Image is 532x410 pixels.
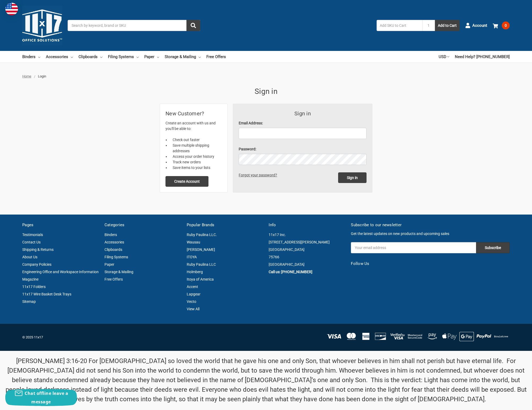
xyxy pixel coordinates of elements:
[187,292,200,296] a: Lapgear
[187,247,215,252] a: [PERSON_NAME]
[22,222,99,228] h5: Pages
[38,74,46,78] span: Login
[22,240,41,244] a: Contact Us
[187,307,199,311] a: View All
[377,20,422,31] input: Add SKU to Cart
[22,335,263,340] p: © 2025 11x17
[104,255,128,259] a: Filing Systems
[338,172,367,183] input: Sign in
[22,255,37,259] a: About Us
[22,74,31,78] a: Home
[269,222,345,228] h5: Info
[104,277,123,281] a: Free Offers
[170,143,222,154] li: Save multiple shipping addresses
[165,179,208,183] a: Create Account
[160,86,372,97] h1: Sign in
[5,389,77,406] button: Chat offline leave a message
[472,23,487,29] span: Account
[46,51,73,63] a: Accessories
[187,255,197,259] a: ITOYA
[104,233,117,237] a: Binders
[187,240,200,244] a: Wausau
[104,247,122,252] a: Clipboards
[187,285,198,289] a: Accent
[351,222,510,228] h5: Subscribe to our newsletter
[68,20,200,31] input: Search by keyword, brand or SKU
[22,233,43,237] a: Testimonials
[351,231,510,237] p: Get the latest updates on new products and upcoming sales
[22,270,99,281] a: Engineering Office and Workspace Information Magazine
[170,154,222,159] li: Access your order history
[170,137,222,143] li: Check out faster
[165,120,222,132] p: Create an account with us and you'll be able to:
[239,146,367,152] label: Password:
[187,233,217,237] a: Ruby Paulina LLC.
[269,231,345,268] address: 11x17 Inc. [STREET_ADDRESS][PERSON_NAME] [GEOGRAPHIC_DATA] 75766 [GEOGRAPHIC_DATA]
[187,262,216,267] a: Ruby Paulina LLC
[187,299,196,304] a: Vecto
[104,270,133,274] a: Storage & Mailing
[22,51,40,63] a: Binders
[351,261,510,267] h5: Follow Us
[502,21,510,29] span: 0
[239,173,279,177] a: Forgot your password?
[22,299,36,304] a: Sitemap
[22,292,71,296] a: 11x17 Wire Basket Desk Trays
[22,6,62,45] img: 11x17.com
[187,222,263,228] h5: Popular Brands
[351,242,476,253] input: Your email address
[144,51,159,63] a: Paper
[455,51,510,63] a: Need Help? [PHONE_NUMBER]
[165,176,208,187] button: Create Account
[465,19,487,32] a: Account
[239,110,367,117] h3: Sign in
[3,356,529,404] p: [PERSON_NAME] 3:16-20 For [DEMOGRAPHIC_DATA] so loved the world that he gave his one and only Son...
[493,19,510,32] a: 0
[104,262,114,267] a: Paper
[108,51,139,63] a: Filing Systems
[239,120,367,126] label: Email Address:
[22,285,46,289] a: 11x17 Folders
[25,390,68,405] span: Chat offline leave a message
[22,247,54,252] a: Shipping & Returns
[187,270,203,274] a: Holmberg
[206,51,226,63] a: Free Offers
[435,20,460,31] button: Add to Cart
[79,51,102,63] a: Clipboards
[476,242,510,253] input: Subscribe
[187,277,214,281] a: Itoya of America
[269,270,312,274] a: Call us: [PHONE_NUMBER]
[104,240,124,244] a: Accessories
[165,51,201,63] a: Storage & Mailing
[170,165,222,171] li: Save items to your lists
[5,3,18,15] img: duty and tax information for United States
[165,110,222,117] h2: New Customer?
[104,222,181,228] h5: Categories
[170,159,222,165] li: Track new orders
[439,51,449,63] a: USD
[22,262,51,267] a: Company Policies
